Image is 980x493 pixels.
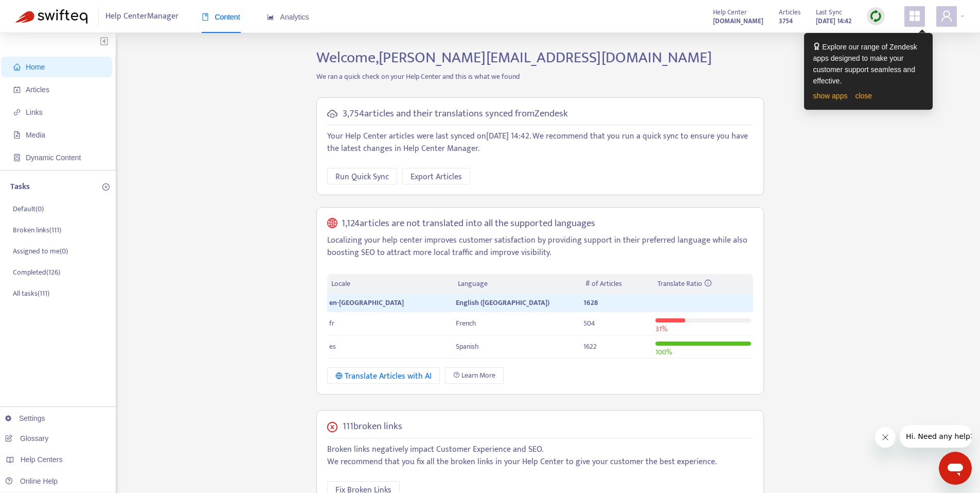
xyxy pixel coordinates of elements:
[343,108,568,120] h5: 3,754 articles and their translations synced from Zendesk
[342,218,595,230] h5: 1,124 articles are not translated into all the supported languages
[316,45,712,71] span: Welcome, [PERSON_NAME][EMAIL_ADDRESS][DOMAIN_NAME]
[26,108,43,116] span: Links
[655,323,667,335] span: 31 %
[655,346,672,358] span: 100 %
[13,154,21,161] span: container
[402,168,470,184] button: Export Articles
[875,427,896,448] iframe: Close message
[456,317,476,329] span: French
[202,13,240,21] span: Content
[13,246,68,257] p: Assigned to me ( 0 )
[939,452,972,485] iframe: Button to launch messaging window
[855,92,872,100] a: close
[461,370,495,381] span: Learn More
[335,370,432,383] div: Translate Articles with AI
[779,15,793,27] strong: 3754
[940,10,953,22] span: user
[713,7,747,18] span: Help Center
[583,341,597,352] span: 1622
[343,421,402,433] h5: 111 broken links
[335,171,389,183] span: Run Quick Sync
[267,13,309,21] span: Analytics
[6,7,74,15] span: Hi. Need any help?
[5,434,48,443] a: Glossary
[13,203,44,214] p: Default ( 0 )
[10,181,30,193] p: Tasks
[13,267,60,278] p: Completed ( 126 )
[816,7,842,18] span: Last Sync
[327,422,337,432] span: close-circle
[329,341,336,352] span: es
[15,9,87,24] img: Swifteq
[327,274,454,294] th: Locale
[329,297,404,309] span: en-[GEOGRAPHIC_DATA]
[21,455,63,464] span: Help Centers
[900,425,972,448] iframe: Message from company
[13,225,61,235] p: Broken links ( 111 )
[583,297,598,309] span: 1628
[813,41,923,87] div: Explore our range of Zendesk apps designed to make your customer support seamless and effective.
[657,278,749,290] div: Translate Ratio
[13,63,21,71] span: home
[105,7,179,26] span: Help Center Manager
[327,168,397,184] button: Run Quick Sync
[5,477,58,485] a: Online Help
[13,131,21,139] span: file-image
[309,71,772,82] p: We ran a quick check on your Help Center and this is what we found
[13,86,21,93] span: account-book
[26,131,45,139] span: Media
[329,317,334,329] span: fr
[581,274,653,294] th: # of Articles
[713,15,763,27] strong: [DOMAIN_NAME]
[102,183,110,191] span: plus-circle
[327,130,753,155] p: Your Help Center articles were last synced on [DATE] 14:42 . We recommend that you run a quick sy...
[713,15,763,27] a: [DOMAIN_NAME]
[908,10,921,22] span: appstore
[327,218,337,230] span: global
[267,13,274,21] span: area-chart
[327,109,337,119] span: cloud-sync
[816,15,851,27] strong: [DATE] 14:42
[583,317,595,329] span: 504
[202,13,209,21] span: book
[456,297,549,309] span: English ([GEOGRAPHIC_DATA])
[26,86,49,94] span: Articles
[869,10,882,23] img: sync.dc5367851b00ba804db3.png
[26,154,81,162] span: Dynamic Content
[779,7,800,18] span: Articles
[813,92,848,100] a: show apps
[327,234,753,259] p: Localizing your help center improves customer satisfaction by providing support in their preferre...
[327,444,753,468] p: Broken links negatively impact Customer Experience and SEO. We recommend that you fix all the bro...
[411,171,462,183] span: Export Articles
[13,288,49,299] p: All tasks ( 111 )
[5,414,45,422] a: Settings
[13,109,21,116] span: link
[454,274,581,294] th: Language
[456,341,479,352] span: Spanish
[445,367,504,384] a: Learn More
[26,63,45,71] span: Home
[327,367,440,384] button: Translate Articles with AI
